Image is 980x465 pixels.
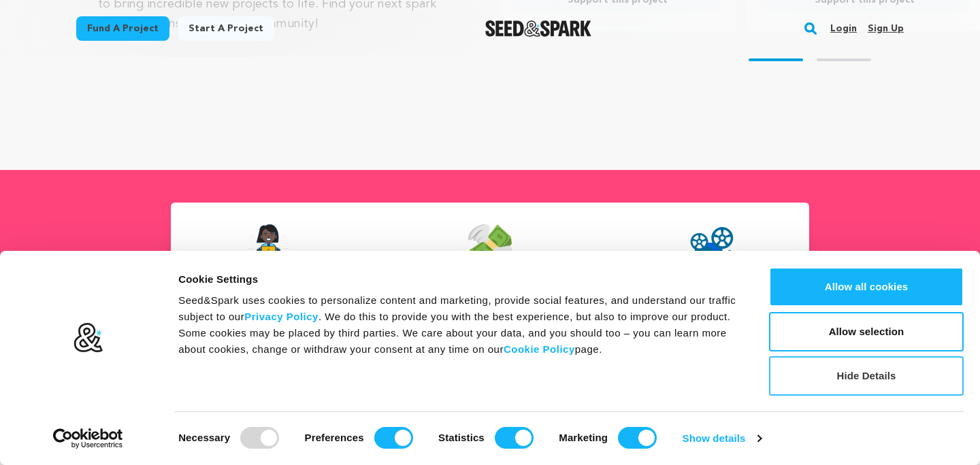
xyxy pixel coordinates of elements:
[305,432,364,443] strong: Preferences
[868,18,904,39] a: Sign up
[73,322,103,354] img: logo
[468,224,512,268] img: Seed&Spark Money Raised Icon
[559,432,608,443] strong: Marketing
[683,428,762,449] a: Show details
[29,428,148,449] a: Usercentrics Cookiebot - opens in a new window
[769,312,964,351] button: Allow selection
[769,267,964,307] button: Allow all cookies
[247,224,289,268] img: Seed&Spark Success Rate Icon
[438,432,485,443] strong: Statistics
[178,16,274,41] a: Start a project
[244,311,318,322] a: Privacy Policy
[178,271,738,288] div: Cookie Settings
[830,18,857,39] a: Login
[485,20,592,37] img: Seed&Spark Logo Dark Mode
[76,16,169,41] a: Fund a project
[504,343,575,355] a: Cookie Policy
[178,292,738,358] div: Seed&Spark uses cookies to personalize content and marketing, provide social features, and unders...
[769,356,964,396] button: Hide Details
[485,20,592,37] a: Seed&Spark Homepage
[690,224,734,268] img: Seed&Spark Projects Created Icon
[178,432,230,443] strong: Necessary
[178,421,178,422] legend: Consent Selection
